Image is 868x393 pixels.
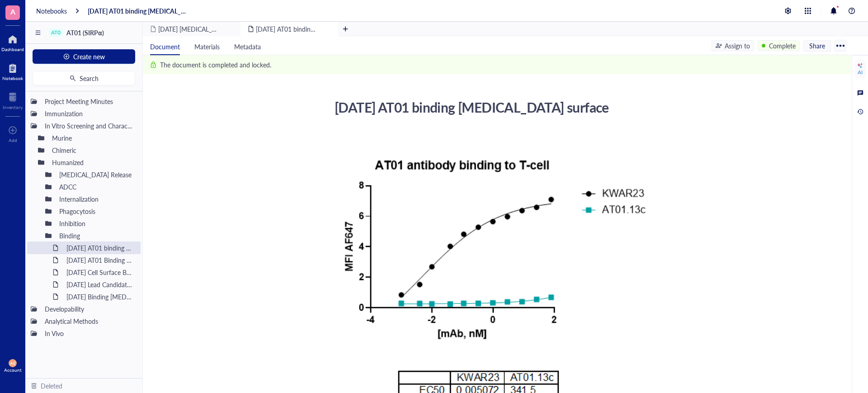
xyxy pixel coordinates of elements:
a: [DATE] AT01 binding [MEDICAL_DATA] surface [88,7,190,15]
div: [DATE] AT01 binding [MEDICAL_DATA] surface [330,96,652,118]
div: Immunization [41,107,137,120]
span: Materials [194,42,220,51]
div: Account [4,367,22,373]
button: Create new [33,49,135,64]
span: Document [150,42,180,51]
div: Binding [55,229,137,242]
div: In Vivo [41,327,137,340]
div: Developability [41,303,137,315]
div: Humanized [48,156,137,169]
div: Chimeric [48,144,137,156]
a: Notebooks [36,7,67,15]
span: AE [10,360,16,366]
div: Analytical Methods [41,315,137,327]
div: AI [858,69,863,76]
div: Complete [769,41,796,51]
div: [DATE] Cell Surface Binding AT01-Cyno-SIRPalpha [62,266,137,279]
div: ADCC [55,180,137,193]
div: AT0 [51,29,61,36]
div: Add [9,137,17,143]
button: Search [33,71,135,85]
div: Internalization [55,193,137,205]
div: The document is completed and locked. [160,60,271,70]
div: Project Meeting Minutes [41,95,137,108]
span: Create new [73,53,105,60]
div: Notebook [2,76,23,81]
div: Murine [48,132,137,144]
span: Metadata [234,42,261,51]
span: A [10,6,15,17]
div: [DATE] Binding [MEDICAL_DATA] [62,290,137,303]
a: Dashboard [1,32,24,52]
div: Dashboard [1,47,24,52]
div: Phagocytosis [55,205,137,218]
div: Inventory [3,104,23,110]
div: Inhibition [55,217,137,230]
div: [DATE] AT01 Binding [MEDICAL_DATA] surface [62,254,137,266]
div: [DATE] Lead Candidate Binding to SIRPalpha variants [62,278,137,291]
div: [DATE] AT01 binding [MEDICAL_DATA] surface [62,241,137,254]
a: Notebook [2,61,23,81]
span: Search [80,75,99,82]
div: In Vitro Screening and Characterization [41,119,137,132]
div: Assign to [725,41,750,51]
div: [MEDICAL_DATA] Release [55,168,137,181]
span: Share [809,42,825,50]
div: Deleted [41,381,62,391]
span: AT01 (SIRPα) [66,28,104,37]
a: Inventory [3,90,23,110]
button: Share [803,40,831,51]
